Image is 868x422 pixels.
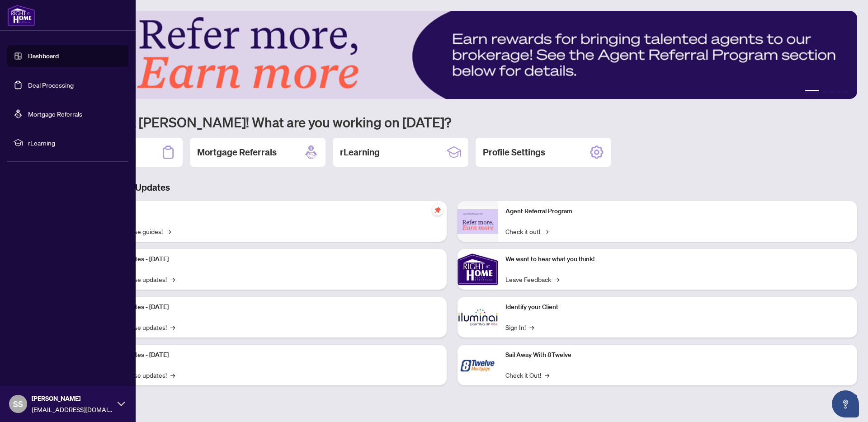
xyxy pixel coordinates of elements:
[505,274,559,284] a: Leave Feedback→
[170,322,175,332] span: →
[844,90,848,94] button: 5
[28,110,82,118] a: Mortgage Referrals
[95,302,439,312] p: Platform Updates - [DATE]
[544,226,548,236] span: →
[28,81,74,89] a: Deal Processing
[823,90,826,94] button: 2
[95,206,439,216] p: Self-Help
[458,297,498,338] img: Identify your Client
[555,274,559,284] span: →
[432,205,443,216] span: pushpin
[7,5,35,26] img: logo
[505,206,850,216] p: Agent Referral Program
[505,350,850,360] p: Sail Away With 8Twelve
[170,370,175,380] span: →
[830,90,834,94] button: 3
[483,146,545,159] h2: Profile Settings
[28,138,122,148] span: rLearning
[458,209,498,234] img: Agent Referral Program
[197,146,277,159] h2: Mortgage Referrals
[832,390,859,417] button: Open asap
[837,90,841,94] button: 4
[47,181,857,194] h3: Brokerage & Industry Updates
[28,52,59,60] a: Dashboard
[505,322,534,332] a: Sign In!→
[32,404,113,414] span: [EMAIL_ADDRESS][DOMAIN_NAME]
[166,226,171,236] span: →
[170,274,175,284] span: →
[529,322,534,332] span: →
[458,345,498,385] img: Sail Away With 8Twelve
[505,370,549,380] a: Check it Out!→
[95,350,439,360] p: Platform Updates - [DATE]
[458,249,498,290] img: We want to hear what you think!
[505,254,850,264] p: We want to hear what you think!
[545,370,549,380] span: →
[505,302,850,312] p: Identify your Client
[32,394,113,403] span: [PERSON_NAME]
[805,90,819,94] button: 1
[47,113,857,131] h1: Welcome back [PERSON_NAME]! What are you working on [DATE]?
[505,226,548,236] a: Check it out!→
[47,11,857,99] img: Slide 0
[340,146,380,159] h2: rLearning
[95,254,439,264] p: Platform Updates - [DATE]
[13,398,23,410] span: SS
